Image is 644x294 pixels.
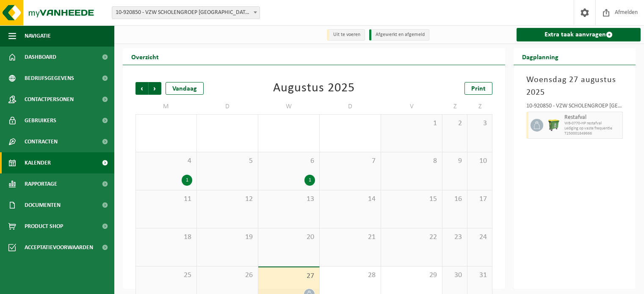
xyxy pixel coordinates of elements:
[201,233,254,242] span: 19
[273,82,355,95] div: Augustus 2025
[564,126,620,131] span: Lediging op vaste frequentie
[140,195,192,204] span: 11
[25,173,57,195] span: Rapportage
[324,271,376,280] span: 28
[447,195,463,204] span: 16
[564,121,620,126] span: WB-0770-HP restafval
[320,99,381,114] td: D
[25,89,74,110] span: Contactpersonen
[304,175,315,186] div: 1
[25,110,56,131] span: Gebruikers
[201,195,254,204] span: 12
[327,29,365,41] li: Uit te voeren
[385,233,438,242] span: 22
[25,237,93,258] span: Acceptatievoorwaarden
[140,271,192,280] span: 25
[140,157,192,166] span: 4
[324,233,376,242] span: 21
[324,195,376,204] span: 14
[447,271,463,280] span: 30
[25,216,63,237] span: Product Shop
[472,119,488,128] span: 3
[25,47,56,68] span: Dashboard
[467,99,492,114] td: Z
[149,82,161,95] span: Volgende
[447,157,463,166] span: 9
[135,99,197,114] td: M
[263,195,315,204] span: 13
[324,157,376,166] span: 7
[140,233,192,242] span: 18
[25,152,51,173] span: Kalender
[166,82,204,95] div: Vandaag
[472,271,488,280] span: 31
[517,28,641,41] a: Extra taak aanvragen
[381,99,442,114] td: V
[385,195,438,204] span: 15
[385,271,438,280] span: 29
[526,103,623,112] div: 10-920850 - VZW SCHOLENGROEP [GEOGRAPHIC_DATA] CAMPUS [PERSON_NAME]
[263,272,315,281] span: 27
[201,157,254,166] span: 5
[112,6,260,19] span: 10-920850 - VZW SCHOLENGROEP SINT-MICHIEL - VISO CAMPUS DR. DELBEKE - ROESELARE
[385,157,438,166] span: 8
[369,29,429,41] li: Afgewerkt en afgemeld
[182,175,192,186] div: 1
[514,48,567,65] h2: Dagplanning
[258,99,320,114] td: W
[442,99,467,114] td: Z
[135,82,148,95] span: Vorige
[263,233,315,242] span: 20
[25,195,61,216] span: Documenten
[564,131,620,136] span: T250001849666
[385,119,438,128] span: 1
[464,82,492,95] a: Print
[447,233,463,242] span: 23
[471,85,486,92] span: Print
[112,7,260,19] span: 10-920850 - VZW SCHOLENGROEP SINT-MICHIEL - VISO CAMPUS DR. DELBEKE - ROESELARE
[201,271,254,280] span: 26
[197,99,258,114] td: D
[472,195,488,204] span: 17
[472,157,488,166] span: 10
[263,157,315,166] span: 6
[547,119,560,132] img: WB-0770-HPE-GN-50
[526,74,623,99] h3: Woensdag 27 augustus 2025
[25,25,51,47] span: Navigatie
[25,68,74,89] span: Bedrijfsgegevens
[472,233,488,242] span: 24
[564,114,620,121] span: Restafval
[25,131,58,152] span: Contracten
[123,48,167,65] h2: Overzicht
[447,119,463,128] span: 2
